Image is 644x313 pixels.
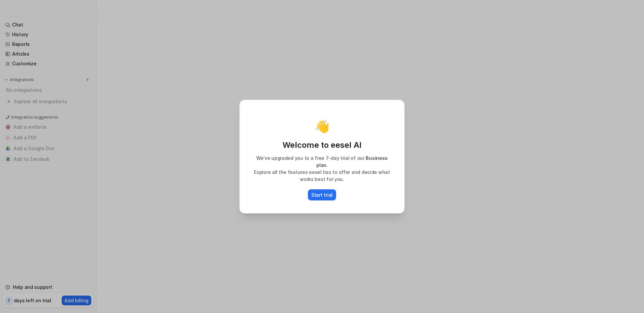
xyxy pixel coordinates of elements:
p: Welcome to eesel AI [247,140,397,150]
p: We’ve upgraded you to a free 7-day trial of our [247,154,397,169]
button: Start trial [308,189,336,200]
p: 👋 [315,120,330,133]
p: Start trial [311,191,333,198]
p: Explore all the features eesel has to offer and decide what works best for you. [247,169,397,183]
